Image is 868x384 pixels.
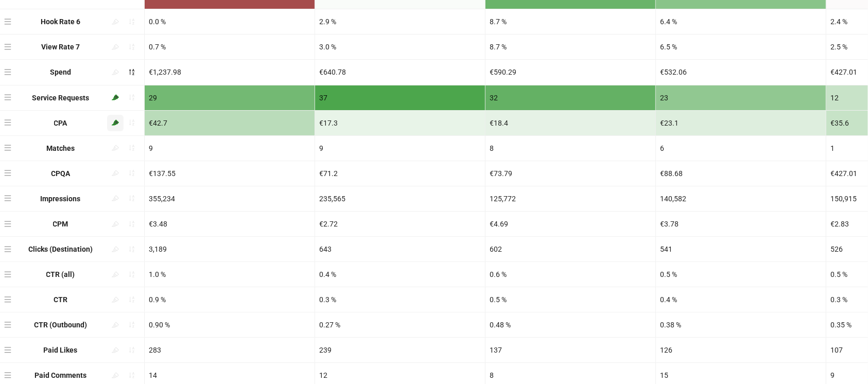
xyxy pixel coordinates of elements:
b: Hook Rate 6 [41,18,80,26]
div: 6 [656,136,826,161]
div: €590.29 [485,60,655,84]
span: highlight [112,372,119,379]
div: menu [4,13,14,30]
div: 0.5 % [485,287,655,312]
div: menu [4,39,14,55]
b: Spend [50,68,71,76]
div: 32 [485,85,655,110]
span: sort-ascending [128,94,135,101]
b: Service Requests [32,94,89,102]
span: highlight [112,144,119,151]
span: menu [4,246,11,253]
span: sort-ascending [128,119,135,126]
div: €88.68 [656,161,826,186]
span: menu [4,321,11,328]
span: menu [4,43,11,50]
span: sort-ascending [128,296,135,303]
div: €18.4 [485,111,655,135]
div: €71.2 [315,161,485,186]
span: sort-ascending [128,169,135,177]
div: €42.7 [145,111,315,135]
span: highlight [112,195,119,202]
span: menu [4,18,11,25]
div: 0.9 % [145,287,315,312]
div: 29 [145,85,315,110]
div: 23 [656,85,826,110]
span: menu [4,119,11,126]
span: menu [4,144,11,151]
div: 355,234 [145,186,315,211]
div: 137 [485,338,655,362]
div: 6.5 % [656,34,826,59]
div: 1.0 % [145,262,315,287]
span: highlight [112,296,119,303]
div: 0.3 % [315,287,485,312]
b: Impressions [41,195,81,203]
b: Paid Likes [44,346,78,354]
span: menu [4,346,11,354]
div: 0.0 % [145,9,315,34]
b: Matches [46,144,75,152]
div: menu [4,115,14,131]
span: menu [4,271,11,278]
div: 541 [656,237,826,261]
span: sort-ascending [128,346,135,354]
div: 0.5 % [656,262,826,287]
b: Clicks (Destination) [28,245,93,253]
span: menu [4,68,11,76]
div: menu [4,291,14,308]
div: 0.48 % [485,312,655,337]
span: highlight [112,18,119,25]
span: sort-ascending [128,372,135,379]
div: 2.9 % [315,9,485,34]
div: 0.7 % [145,34,315,59]
div: €640.78 [315,60,485,84]
span: sort-ascending [128,195,135,202]
b: CTR [54,295,67,304]
div: menu [4,342,14,358]
span: highlight [112,119,119,126]
span: sort-ascending [128,246,135,253]
div: 9 [315,136,485,161]
div: 602 [485,237,655,261]
div: menu [4,241,14,257]
div: 6.4 % [656,9,826,34]
span: highlight [112,94,119,101]
div: €73.79 [485,161,655,186]
span: menu [4,296,11,303]
div: 239 [315,338,485,362]
div: 235,565 [315,186,485,211]
div: 8.7 % [485,9,655,34]
span: highlight [112,220,119,228]
div: 37 [315,85,485,110]
span: highlight [112,271,119,278]
span: highlight [112,321,119,328]
div: 125,772 [485,186,655,211]
b: CPA [54,119,67,127]
div: €532.06 [656,60,826,84]
div: menu [4,367,14,383]
div: 140,582 [656,186,826,211]
div: 0.27 % [315,312,485,337]
b: CTR (all) [46,270,75,278]
div: 9 [145,136,315,161]
div: menu [4,317,14,333]
div: 0.4 % [315,262,485,287]
span: menu [4,195,11,202]
span: menu [4,169,11,177]
div: €3.48 [145,212,315,236]
span: sort-ascending [128,321,135,328]
span: highlight [112,43,119,50]
span: sort-ascending [128,271,135,278]
div: 0.38 % [656,312,826,337]
span: menu [4,94,11,101]
span: highlight [112,169,119,177]
div: 0.4 % [656,287,826,312]
div: 3.0 % [315,34,485,59]
b: View Rate 7 [41,43,80,51]
div: 8.7 % [485,34,655,59]
div: 0.6 % [485,262,655,287]
div: €137.55 [145,161,315,186]
span: sort-descending [128,68,135,76]
div: €4.69 [485,212,655,236]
